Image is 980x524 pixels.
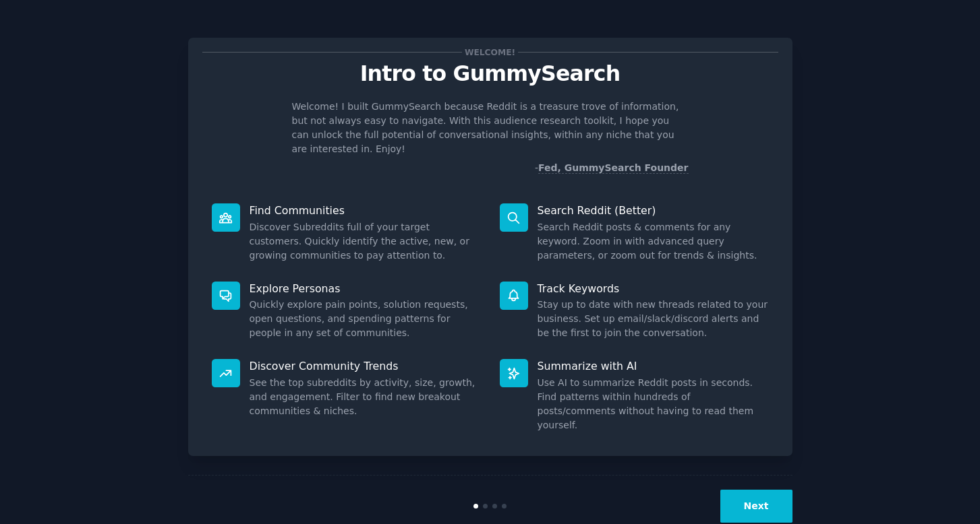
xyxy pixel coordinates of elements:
[292,100,689,156] p: Welcome! I built GummySearch because Reddit is a treasure trove of information, but not always ea...
[202,62,778,86] p: Intro to GummySearch
[720,490,792,523] button: Next
[538,220,769,263] dd: Search Reddit posts & comments for any keyword. Zoom in with advanced query parameters, or zoom o...
[250,298,481,340] dd: Quickly explore pain points, solution requests, open questions, and spending patterns for people ...
[538,298,769,340] dd: Stay up to date with new threads related to your business. Set up email/slack/discord alerts and ...
[462,45,517,59] span: Welcome!
[538,282,769,296] p: Track Keywords
[538,162,689,174] a: Fed, GummySearch Founder
[535,161,689,175] div: -
[250,203,481,218] p: Find Communities
[538,203,769,218] p: Search Reddit (Better)
[250,282,481,296] p: Explore Personas
[250,220,481,263] dd: Discover Subreddits full of your target customers. Quickly identify the active, new, or growing c...
[538,359,769,373] p: Summarize with AI
[250,359,481,373] p: Discover Community Trends
[250,376,481,418] dd: See the top subreddits by activity, size, growth, and engagement. Filter to find new breakout com...
[538,376,769,432] dd: Use AI to summarize Reddit posts in seconds. Find patterns within hundreds of posts/comments with...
